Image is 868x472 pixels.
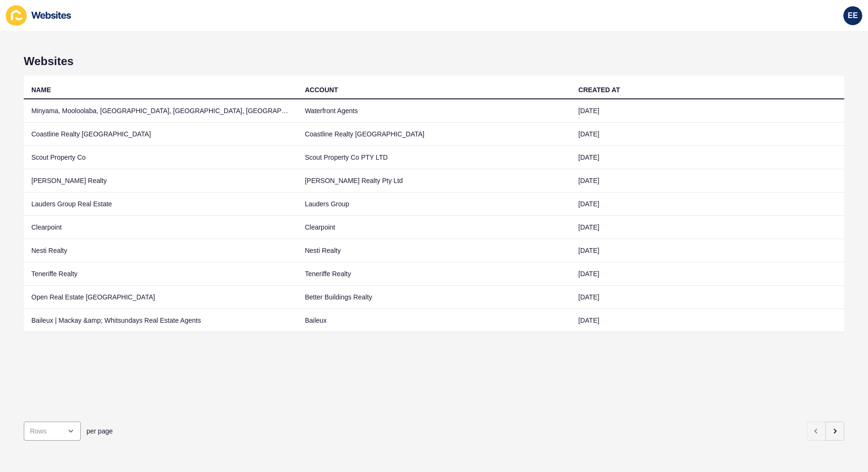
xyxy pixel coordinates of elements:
td: [DATE] [571,262,844,286]
span: EE [848,11,858,20]
td: Clearpoint [24,216,297,239]
td: Clearpoint [297,216,571,239]
td: Scout Property Co [24,146,297,169]
div: open menu [24,422,81,441]
td: Better Buildings Realty [297,286,571,309]
td: [DATE] [571,309,844,332]
td: [DATE] [571,169,844,193]
td: [DATE] [571,216,844,239]
td: Waterfront Agents [297,99,571,123]
td: Nesti Realty [24,239,297,262]
div: ACCOUNT [305,85,338,95]
td: Lauders Group Real Estate [24,193,297,216]
td: [DATE] [571,193,844,216]
span: per page [86,426,113,436]
td: Lauders Group [297,193,571,216]
td: [DATE] [571,239,844,262]
div: NAME [31,85,51,95]
td: [DATE] [571,123,844,146]
td: Coastline Realty [GEOGRAPHIC_DATA] [24,123,297,146]
td: Scout Property Co PTY LTD [297,146,571,169]
td: Open Real Estate [GEOGRAPHIC_DATA] [24,286,297,309]
td: Minyama, Mooloolaba, [GEOGRAPHIC_DATA], [GEOGRAPHIC_DATA], [GEOGRAPHIC_DATA], Real Estate [24,99,297,123]
td: Teneriffe Realty [297,262,571,286]
td: Nesti Realty [297,239,571,262]
div: CREATED AT [578,85,620,95]
td: [DATE] [571,99,844,123]
td: Baileux [297,309,571,332]
td: [DATE] [571,146,844,169]
h1: Websites [24,55,844,68]
td: [PERSON_NAME] Realty Pty Ltd [297,169,571,193]
td: Teneriffe Realty [24,262,297,286]
td: [DATE] [571,286,844,309]
td: Coastline Realty [GEOGRAPHIC_DATA] [297,123,571,146]
td: Baileux | Mackay &amp; Whitsundays Real Estate Agents [24,309,297,332]
td: [PERSON_NAME] Realty [24,169,297,193]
